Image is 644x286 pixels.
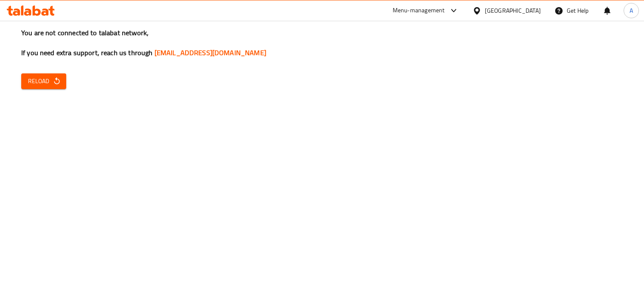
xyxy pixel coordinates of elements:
span: Reload [28,76,59,87]
span: A [630,6,633,15]
h3: You are not connected to talabat network, If you need extra support, reach us through [21,28,623,58]
div: Menu-management [393,6,445,16]
div: [GEOGRAPHIC_DATA] [485,6,541,15]
button: Reload [21,73,66,89]
a: [EMAIL_ADDRESS][DOMAIN_NAME] [155,46,266,59]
